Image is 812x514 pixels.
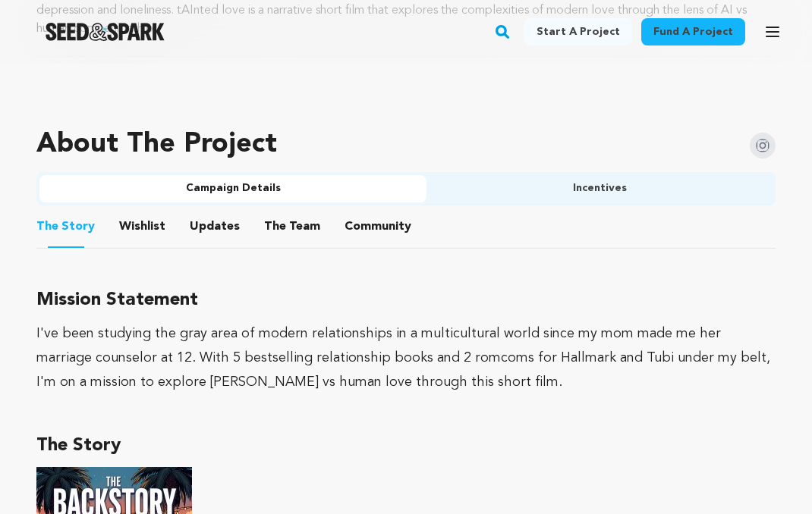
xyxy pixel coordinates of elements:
button: Campaign Details [39,175,426,202]
div: I've been studying the gray area of modern relationships in a multicultural world since my mom ma... [36,321,776,394]
a: Seed&Spark Homepage [46,23,165,41]
h3: Mission Statement [36,285,776,315]
span: Team [264,218,320,236]
button: Incentives [426,175,773,202]
img: Seed&Spark Instagram Icon [750,133,776,158]
a: Fund a project [641,18,745,45]
span: The [264,218,286,236]
img: Seed&Spark Logo Dark Mode [46,23,165,41]
span: Wishlist [119,218,165,236]
span: Updates [190,218,240,236]
span: The [36,218,58,236]
h1: About The Project [36,130,277,160]
span: Story [36,218,95,236]
h3: The Story [36,431,776,461]
a: Start a project [524,18,632,45]
span: Community [345,218,411,236]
